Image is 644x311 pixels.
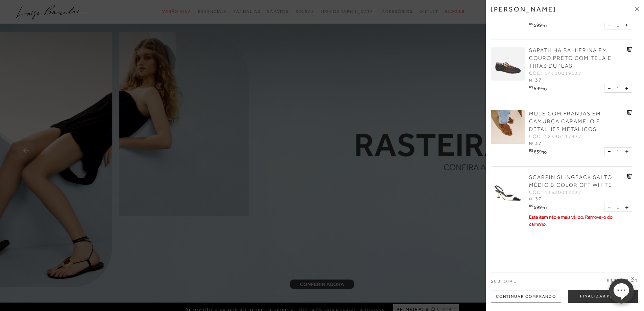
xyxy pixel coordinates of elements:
span: Nº: [529,141,534,146]
img: MULE COM FRANJAS EM CAMURÇA CARAMELO E DETALHES METÁLICOS [491,110,525,144]
span: CÓD: 12530117337 [529,133,582,140]
span: SAPATILHA BALLERINA EM COURO PRETO COM TELA E TIRAS DUPLAS [529,47,612,69]
span: CÓD: 14110019137 [529,70,582,77]
img: SAPATILHA BALLERINA EM COURO PRETO COM TELA E TIRAS DUPLAS [491,47,525,81]
span: SCARPIN SLINGBACK SALTO MÉDIO BICOLOR OFF WHITE [529,174,612,188]
i: R$ [529,85,533,89]
i: R$ [529,204,533,208]
span: Este item não é mais válido. Remova-o do carrinho. [529,214,613,227]
i: R$ [529,22,533,26]
span: 37 [535,140,542,146]
i: , [542,204,547,208]
span: 599 [534,86,542,91]
span: 37 [535,196,542,201]
span: CÓD: 13620012237 [529,189,582,196]
span: 1 [617,22,619,29]
span: 599 [534,22,542,28]
span: 90 [543,150,547,154]
span: MULE COM FRANJAS EM CAMURÇA CARAMELO E DETALHES METÁLICOS [529,111,601,132]
button: Finalizar Pedido [568,290,638,303]
i: , [542,85,547,89]
span: 659 [534,149,542,154]
span: 90 [543,87,547,91]
span: 90 [543,206,547,210]
span: 1 [617,204,619,211]
h3: [PERSON_NAME] [491,5,556,13]
div: Continuar Comprando [491,290,561,303]
span: Nº: [529,78,534,83]
i: R$ [529,149,533,152]
span: 37 [535,77,542,83]
i: , [542,22,547,26]
i: , [542,149,547,152]
a: SCARPIN SLINGBACK SALTO MÉDIO BICOLOR OFF WHITE [529,174,625,189]
span: 1 [617,148,619,155]
img: SCARPIN SLINGBACK SALTO MÉDIO BICOLOR OFF WHITE [491,174,525,207]
span: Nº: [529,197,534,201]
span: 1 [617,85,619,92]
span: 599 [534,204,542,210]
span: 90 [543,24,547,28]
a: SAPATILHA BALLERINA EM COURO PRETO COM TELA E TIRAS DUPLAS [529,47,625,70]
a: MULE COM FRANJAS EM CAMURÇA CARAMELO E DETALHES METÁLICOS [529,110,625,133]
span: Subtotal [491,279,516,284]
